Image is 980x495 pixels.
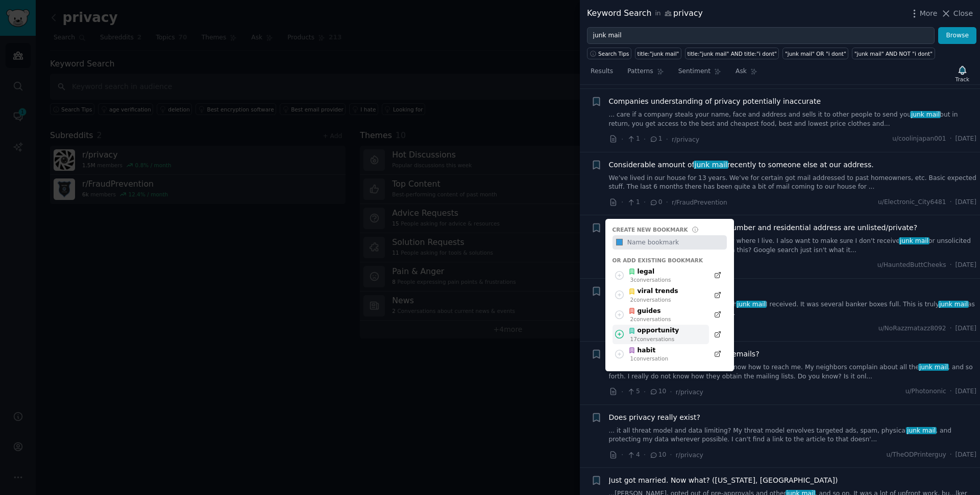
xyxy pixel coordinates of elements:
[609,160,874,170] a: Considerable amount ofjunk mailrecently to someone else at our address.
[678,67,710,76] span: Sentiment
[609,96,821,107] a: Companies understanding of privacy potentially inaccurate
[676,389,703,396] span: r/privacy
[649,134,662,144] span: 1
[670,449,672,460] span: ·
[878,198,946,207] span: u/Electronic_City6481
[672,199,727,206] span: r/FraudPrevention
[628,267,671,277] div: legal
[955,387,976,396] span: [DATE]
[685,48,779,59] a: title:"junk mail" AND title:"i dont"
[649,451,666,460] span: 10
[909,8,938,19] button: More
[644,387,646,397] span: ·
[955,76,969,83] div: Track
[609,222,918,233] a: How can I ensure that my phone number and residential address are unlisted/private?
[609,174,977,192] a: We’ve lived in our house for 13 years. We’ve for certain got mail addressed to past homeowners, e...
[630,296,678,303] div: 2 conversation s
[627,451,640,460] span: 4
[666,134,668,145] span: ·
[609,110,977,128] a: ... care if a company steals your name, face and address and sells it to other people to send you...
[621,134,623,145] span: ·
[694,161,728,169] span: junk mail
[644,449,646,460] span: ·
[609,160,874,170] span: Considerable amount of recently to someone else at our address.
[955,451,976,460] span: [DATE]
[854,50,933,57] div: "junk mail" AND NOT "i dont"
[670,387,672,397] span: ·
[732,63,761,84] a: Ask
[920,8,938,19] span: More
[955,198,976,207] span: [DATE]
[785,50,846,57] div: "junk mail" OR "i dont"
[877,261,946,270] span: u/HauntedButtCheeks
[736,301,767,308] span: junk mail
[628,346,668,355] div: habit
[666,197,668,208] span: ·
[621,449,623,460] span: ·
[609,475,838,486] a: Just got married. Now what? ([US_STATE], [GEOGRAPHIC_DATA])
[630,355,669,362] div: 1 conversation
[627,387,640,396] span: 5
[587,48,631,59] button: Search Tips
[609,412,700,423] a: Does privacy really exist?
[941,8,973,19] button: Close
[644,134,646,145] span: ·
[630,335,679,343] div: 17 conversation s
[899,237,929,244] span: junk mail
[955,261,976,270] span: [DATE]
[938,27,976,44] button: Browse
[905,387,946,396] span: u/Photononic
[609,237,977,255] a: ...ank, family & close friends, etc.) know where I live. I also want to make sure I don't receive...
[672,136,699,143] span: r/privacy
[950,198,952,207] span: ·
[644,197,646,208] span: ·
[950,324,952,333] span: ·
[955,134,976,144] span: [DATE]
[587,63,617,84] a: Results
[649,198,662,207] span: 0
[591,67,613,76] span: Results
[918,364,949,371] span: junk mail
[655,9,660,18] span: in
[955,324,976,333] span: [DATE]
[878,324,946,333] span: u/NoRazzmatazz8092
[736,67,747,76] span: Ask
[609,300,977,318] a: This year, 2023 I kept track of how muchjunk mailI received. It was several banker boxes full. Th...
[587,7,703,20] div: Keyword Search privacy
[628,287,678,296] div: viral trends
[598,50,629,57] span: Search Tips
[625,235,726,250] input: Name bookmark
[910,111,941,118] span: junk mail
[638,50,679,57] div: title:"junk mail"
[621,387,623,397] span: ·
[938,301,969,308] span: junk mail
[687,50,777,57] div: title:"junk mail" AND title:"i dont"
[624,63,667,84] a: Patterns
[630,276,671,283] div: 3 conversation s
[635,48,681,59] a: title:"junk mail"
[649,387,666,396] span: 10
[628,326,679,335] div: opportunity
[609,426,977,444] a: ... it all threat model and data limiting? My threat model envolves targeted ads, spam, physicalj...
[627,134,640,144] span: 1
[630,316,671,323] div: 2 conversation s
[950,387,952,396] span: ·
[628,307,671,316] div: guides
[587,27,935,44] input: Try a keyword related to your business
[952,63,973,84] button: Track
[782,48,848,59] a: "junk mail" OR "i dont"
[906,427,937,434] span: junk mail
[621,197,623,208] span: ·
[887,451,946,460] span: u/TheODPrinterguy
[950,134,952,144] span: ·
[627,198,640,207] span: 1
[675,63,725,84] a: Sentiment
[627,67,653,76] span: Patterns
[953,8,973,19] span: Close
[612,257,727,264] div: Or add existing bookmark
[892,134,946,144] span: u/coolinjapan001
